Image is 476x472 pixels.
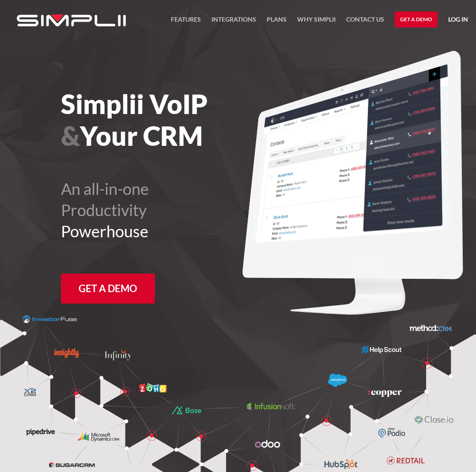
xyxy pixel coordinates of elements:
a: Plans [267,14,287,30]
a: Get a Demo [395,11,438,27]
a: Contact US [346,14,384,30]
a: Why Simplii [297,14,336,30]
img: Simplii [17,15,126,27]
h2: An all-in-one Productivity [61,178,287,242]
a: Integrations [212,14,256,30]
h1: Simplii VoIP Your CRM [61,88,287,152]
span: Powerhouse [61,221,148,241]
a: FEATURES [171,14,201,30]
a: Log in [448,14,468,27]
span: & [61,120,80,152]
a: Get a Demo [61,274,155,304]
